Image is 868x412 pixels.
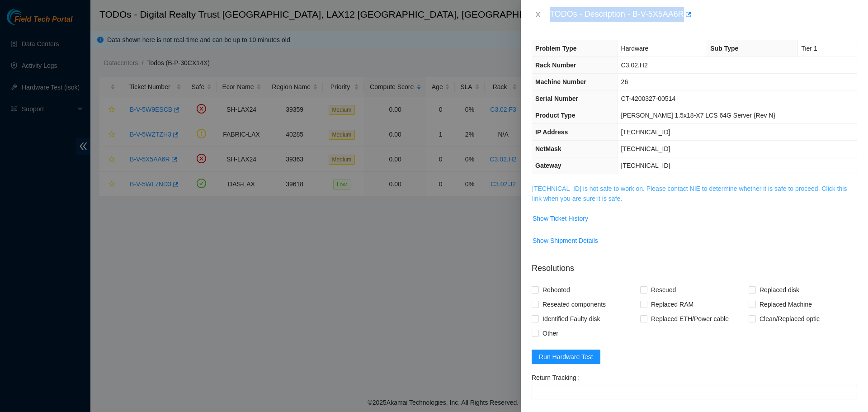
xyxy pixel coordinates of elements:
span: [TECHNICAL_ID] [621,128,670,136]
span: Show Ticket History [533,213,588,223]
span: Replaced RAM [647,297,697,312]
span: Rack Number [535,62,576,69]
span: Reseated components [539,297,609,312]
span: Rescued [647,283,679,297]
span: [TECHNICAL_ID] [621,162,670,169]
span: Replaced disk [756,283,803,297]
span: Replaced ETH/Power cable [647,312,732,326]
span: Show Shipment Details [533,236,598,246]
div: TODOs - Description - B-V-5X5AA6R [550,7,857,22]
span: Clean/Replaced optic [756,312,823,326]
label: Return Tracking [532,370,583,385]
a: [TECHNICAL_ID] is not safe to work on. Please contact NIE to determine whether it is safe to proc... [532,185,847,202]
span: Hardware [621,45,649,52]
span: Run Hardware Test [539,352,593,362]
span: Problem Type [535,45,577,52]
span: 26 [621,78,628,85]
p: Resolutions [532,255,857,275]
span: Tier 1 [801,45,817,52]
span: Product Type [535,112,575,119]
span: Other [539,326,562,341]
span: IP Address [535,128,568,136]
span: Rebooted [539,283,574,297]
span: Machine Number [535,78,586,85]
button: Close [532,10,544,19]
span: C3.02.H2 [621,62,648,69]
span: Gateway [535,162,561,169]
span: NetMask [535,145,561,152]
span: [PERSON_NAME] 1.5x18-X7 LCS 64G Server {Rev N} [621,112,776,119]
span: Identified Faulty disk [539,312,604,326]
span: Replaced Machine [756,297,816,312]
span: [TECHNICAL_ID] [621,145,670,152]
span: Serial Number [535,95,578,102]
button: Run Hardware Test [532,350,600,364]
button: Show Ticket History [532,211,589,226]
span: Sub Type [710,45,738,52]
input: Return Tracking [532,385,857,399]
button: Show Shipment Details [532,233,599,248]
span: close [534,11,542,18]
span: CT-4200327-00514 [621,95,676,102]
